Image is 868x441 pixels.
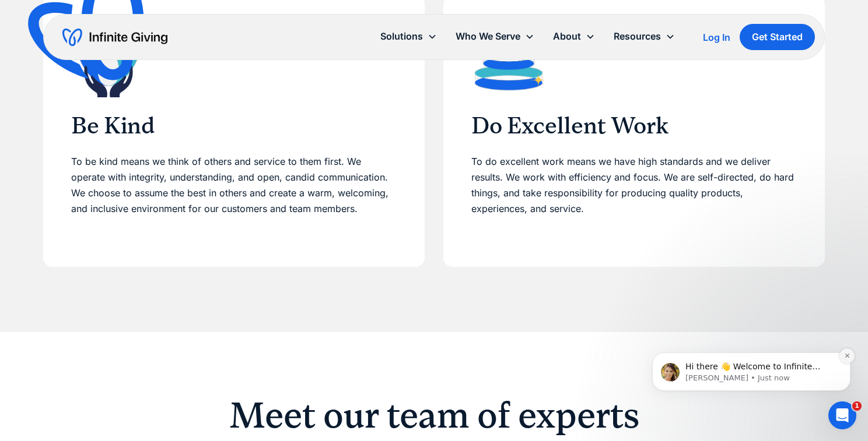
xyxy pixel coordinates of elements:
[17,73,216,112] div: message notification from Kasey, Just now. Hi there 👋 Welcome to Infinite Giving. If you have any...
[380,29,423,44] div: Solutions
[604,24,684,49] div: Resources
[471,154,797,233] p: To do excellent work means we have high standards and we deliver results. We work with efficiency...
[446,24,544,49] div: Who We Serve
[135,397,733,433] h2: Meet our team of experts
[71,112,397,140] h3: Be Kind
[371,24,446,49] div: Solutions
[740,24,815,50] a: Get Started
[26,84,45,103] img: Profile image for Kasey
[456,29,520,44] div: Who We Serve
[635,279,868,410] iframe: Intercom notifications message
[71,154,397,217] p: To be kind means we think of others and service to them first. We operate with integrity, underst...
[703,33,730,42] div: Log In
[828,401,856,429] iframe: Intercom live chat
[51,94,201,104] p: Message from Kasey, sent Just now
[852,401,862,411] span: 1
[553,29,581,44] div: About
[51,83,190,127] span: Hi there 👋 Welcome to Infinite Giving. If you have any questions, just reply to this message. [GE...
[544,24,604,49] div: About
[471,112,797,140] h3: Do Excellent Work
[62,28,167,47] a: home
[205,69,220,84] button: Dismiss notification
[703,30,730,44] a: Log In
[614,29,661,44] div: Resources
